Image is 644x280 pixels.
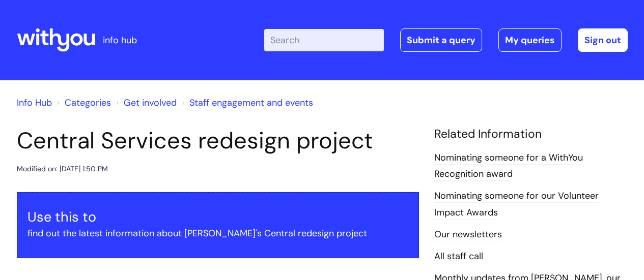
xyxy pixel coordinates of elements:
a: Sign out [578,28,628,52]
h4: Related Information [434,127,628,141]
div: Modified on: [DATE] 1:50 PM [17,163,108,175]
a: Info Hub [17,97,52,109]
li: Solution home [54,95,111,111]
a: Nominating someone for our Volunteer Impact Awards [434,190,599,219]
a: Get involved [124,97,177,109]
div: | - [264,28,628,52]
h1: Central Services redesign project [17,127,419,154]
a: Submit a query [400,28,482,52]
a: Categories [65,97,111,109]
input: Search [264,29,384,51]
li: Staff engagement and events [179,95,313,111]
li: Get involved [114,95,177,111]
a: Nominating someone for a WithYou Recognition award [434,151,583,181]
a: Our newsletters [434,228,502,241]
h3: Use this to [27,209,408,225]
a: My queries [498,28,562,52]
p: info hub [103,32,137,48]
p: find out the latest information about [PERSON_NAME]'s Central redesign project [27,225,408,241]
a: Staff engagement and events [189,97,313,109]
a: All staff call [434,250,483,263]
